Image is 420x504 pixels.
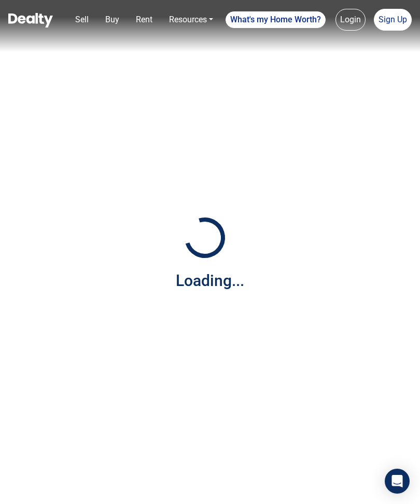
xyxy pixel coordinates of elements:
img: Dealty - Buy, Sell & Rent Homes [8,13,53,28]
a: Resources [165,9,217,30]
iframe: BigID CMP Widget [5,473,36,504]
img: Loading [179,212,231,264]
a: Rent [132,9,157,30]
a: Sign Up [374,9,412,31]
div: Loading... [176,269,244,292]
a: Sell [71,9,93,30]
a: Buy [101,9,123,30]
div: Open Intercom Messenger [385,469,410,494]
a: Login [335,9,366,31]
a: What's my Home Worth? [226,11,326,28]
